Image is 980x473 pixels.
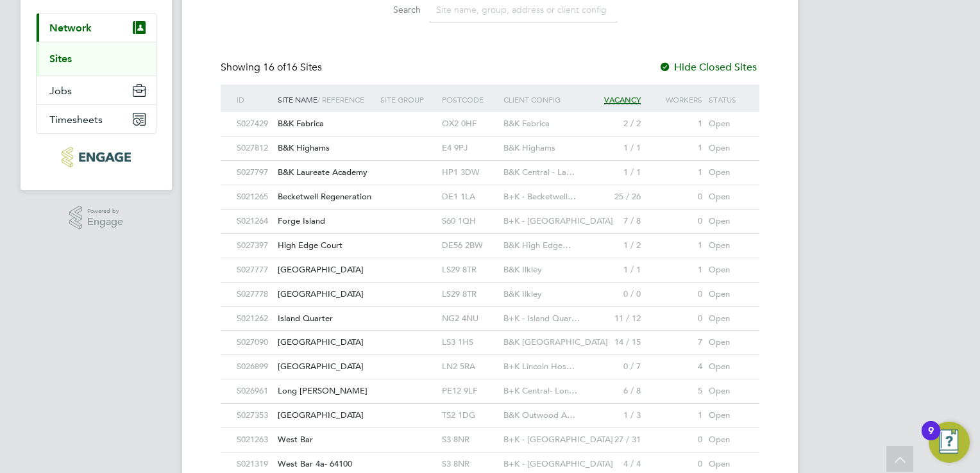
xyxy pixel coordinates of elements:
[278,167,367,178] span: B&K Laureate Academy
[503,167,575,178] span: B&K Central - La…
[705,258,747,282] div: Open
[439,307,500,331] div: NG2 4NU
[233,258,747,269] a: S027777[GEOGRAPHIC_DATA] LS29 8TRB&K Ilkley1 / 11Open
[644,258,705,282] div: 1
[705,283,747,306] div: Open
[439,283,500,306] div: LS29 8TR
[377,85,439,114] div: Site Group
[582,137,644,160] div: 1 / 1
[233,355,275,379] div: S026899
[503,142,555,153] span: B&K Highams
[233,160,747,171] a: S027797B&K Laureate Academy HP1 3DWB&K Central - La…1 / 11Open
[278,191,371,202] span: Becketwell Regeneration
[439,161,500,185] div: HP1 3DW
[582,331,644,354] div: 14 / 15
[233,185,275,209] div: S021265
[233,136,747,147] a: S027812B&K Highams E4 9PJB&K Highams1 / 11Open
[705,428,747,452] div: Open
[233,161,275,185] div: S027797
[49,22,92,34] span: Network
[928,431,934,447] div: 9
[263,61,286,74] span: 16 of
[644,112,705,136] div: 1
[705,331,747,354] div: Open
[929,422,970,463] button: Open Resource Center, 9 new notifications
[644,210,705,233] div: 0
[604,94,641,105] span: Vacancy
[233,379,275,403] div: S026961
[233,112,275,136] div: S027429
[705,355,747,379] div: Open
[233,185,747,195] a: S021265Becketwell Regeneration DE1 1LAB+K - Becketwell…25 / 260Open
[500,85,582,114] div: Client Config
[644,85,705,114] div: Workers
[278,288,364,299] span: [GEOGRAPHIC_DATA]
[503,191,576,202] span: B+K - Becketwell…
[582,428,644,452] div: 27 / 31
[705,234,747,258] div: Open
[582,404,644,427] div: 1 / 3
[503,288,542,299] span: B&K Ilkley
[233,404,275,427] div: S027353
[233,137,275,160] div: S027812
[233,209,747,220] a: S021264Forge Island S60 1QHB+K - [GEOGRAPHIC_DATA]7 / 80Open
[233,85,275,114] div: ID
[705,307,747,331] div: Open
[659,61,757,74] label: Hide Closed Sites
[582,112,644,136] div: 2 / 2
[644,161,705,185] div: 1
[644,307,705,331] div: 0
[278,361,364,372] span: [GEOGRAPHIC_DATA]
[503,336,608,347] span: B&K [GEOGRAPHIC_DATA]
[503,385,577,396] span: B+K Central- Lon…
[439,258,500,282] div: LS29 8TR
[705,112,747,136] div: Open
[233,379,747,390] a: S026961Long [PERSON_NAME] PE12 9LFB+K Central- Lon…6 / 85Open
[36,147,156,167] a: Go to home page
[263,61,322,74] span: 16 Sites
[49,85,72,97] span: Jobs
[582,234,644,258] div: 1 / 2
[439,112,500,136] div: OX2 0HF
[644,404,705,427] div: 1
[37,42,156,76] div: Network
[705,161,747,185] div: Open
[582,379,644,403] div: 6 / 8
[644,283,705,306] div: 0
[87,206,123,217] span: Powered by
[278,336,364,347] span: [GEOGRAPHIC_DATA]
[317,94,364,104] span: / Reference
[582,185,644,209] div: 25 / 26
[221,61,325,74] div: Showing
[233,210,275,233] div: S021264
[439,210,500,233] div: S60 1QH
[233,283,275,306] div: S027778
[439,137,500,160] div: E4 9PJ
[582,258,644,282] div: 1 / 1
[644,137,705,160] div: 1
[503,313,580,324] span: B+K - Island Quar…
[503,410,575,420] span: B&K Outwood A…
[503,118,550,129] span: B&K Fabrica
[503,361,575,372] span: B+K Lincoln Hos…
[582,355,644,379] div: 0 / 7
[439,355,500,379] div: LN2 5RA
[644,185,705,209] div: 0
[278,434,313,445] span: West Bar
[37,105,156,133] button: Timesheets
[233,330,747,341] a: S027090[GEOGRAPHIC_DATA] LS3 1HSB&K [GEOGRAPHIC_DATA]14 / 157Open
[439,85,500,114] div: Postcode
[503,458,613,469] span: B+K - [GEOGRAPHIC_DATA]
[233,452,747,463] a: S021319West Bar 4a- 64100 S3 8NRB+K - [GEOGRAPHIC_DATA]4 / 40Open
[233,282,747,293] a: S027778[GEOGRAPHIC_DATA] LS29 8TRB&K Ilkley0 / 00Open
[233,307,275,331] div: S021262
[233,258,275,282] div: S027777
[87,217,123,228] span: Engage
[582,307,644,331] div: 11 / 12
[278,458,352,469] span: West Bar 4a- 64100
[233,403,747,414] a: S027353[GEOGRAPHIC_DATA] TS2 1DGB&K Outwood A…1 / 31Open
[644,331,705,354] div: 7
[37,13,156,42] button: Network
[363,4,421,15] label: Search
[439,379,500,403] div: PE12 9LF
